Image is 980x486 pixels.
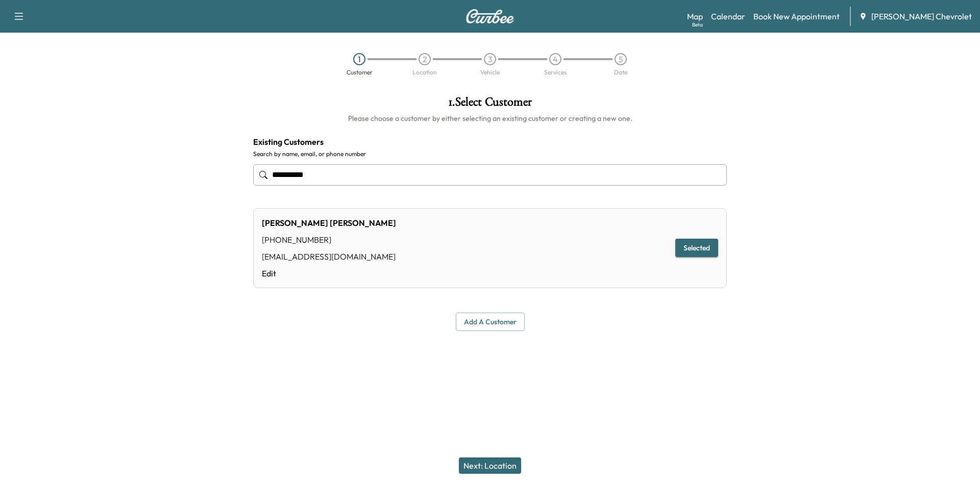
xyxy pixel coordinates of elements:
a: Calendar [711,10,745,22]
div: Date [614,69,627,75]
a: MapBeta [687,10,703,22]
div: 1 [353,53,365,65]
div: 4 [549,53,561,65]
div: [PERSON_NAME] [PERSON_NAME] [262,217,396,229]
h1: 1 . Select Customer [253,96,727,113]
div: Vehicle [480,69,500,75]
div: Services [544,69,567,75]
div: Customer [347,69,373,75]
h6: Please choose a customer by either selecting an existing customer or creating a new one. [253,113,727,123]
button: Selected [675,239,718,258]
label: Search by name, email, or phone number [253,150,727,158]
div: [EMAIL_ADDRESS][DOMAIN_NAME] [262,250,396,263]
div: 3 [484,53,496,65]
span: [PERSON_NAME] Chevrolet [871,10,972,22]
a: Edit [262,267,396,279]
div: Beta [692,21,703,29]
div: 5 [615,53,627,65]
button: Add a customer [456,313,525,331]
div: 2 [419,53,431,65]
button: Next: Location [459,457,521,474]
div: [PHONE_NUMBER] [262,234,396,246]
h4: Existing Customers [253,136,727,148]
img: Curbee Logo [465,9,514,23]
a: Book New Appointment [753,10,840,22]
div: Location [412,69,437,75]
